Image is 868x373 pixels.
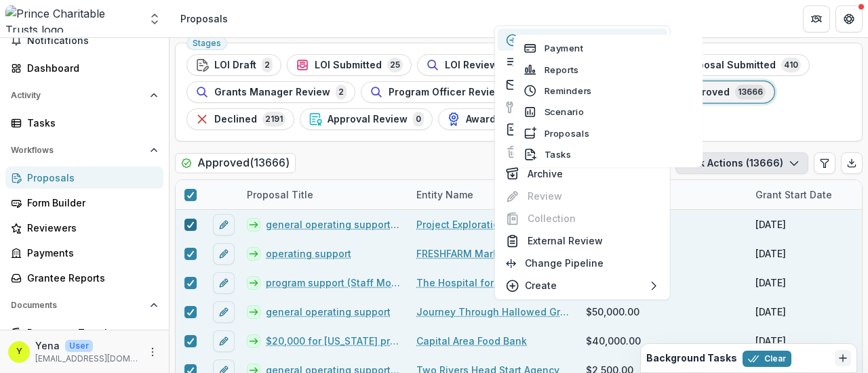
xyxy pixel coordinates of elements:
[413,112,424,127] span: 0
[755,276,786,290] div: [DATE]
[27,326,153,340] div: Document Templates
[417,54,523,76] button: LOI Review2
[408,180,578,209] div: Entity Name
[27,271,153,285] div: Grantee Reports
[835,5,863,32] button: Get Help
[214,87,330,98] span: Grants Manager Review
[438,108,533,130] button: Awarded4
[213,214,235,236] button: edit
[262,58,273,72] span: 2
[315,60,382,71] span: LOI Submitted
[5,267,163,289] a: Grantee Reports
[186,81,355,103] button: Grants Manager Review2
[814,152,835,174] button: Edit table settings
[213,272,235,294] button: edit
[755,334,786,348] div: [DATE]
[445,60,498,71] span: LOI Review
[755,246,786,261] div: [DATE]
[5,30,163,51] button: Notifications
[213,301,235,323] button: edit
[266,305,391,319] a: general operating support
[656,81,774,103] button: Approved13666
[5,217,163,239] a: Reviewers
[416,305,570,319] a: Journey Through Hallowed Ground Partnership
[5,192,163,214] a: Form Builder
[145,5,164,32] button: Open entity switcher
[735,85,766,100] span: 13666
[262,112,285,127] span: 2191
[214,114,257,125] span: Declined
[387,58,403,72] span: 25
[27,221,153,235] div: Reviewers
[180,12,228,26] div: Proposals
[5,242,163,264] a: Payments
[193,39,221,48] span: Stages
[5,57,163,79] a: Dashboard
[684,87,730,98] span: Approved
[287,54,412,76] button: LOI Submitted25
[781,58,801,72] span: 410
[5,112,163,134] a: Tasks
[5,167,163,189] a: Proposals
[755,217,786,232] div: [DATE]
[389,87,503,98] span: Program Officer Review
[266,217,400,232] a: general operating support (employee matching gift - [PERSON_NAME])
[186,108,294,130] button: Declined2191
[654,54,810,76] button: Proposal Submitted410
[841,152,863,174] button: Export table data
[213,243,235,265] button: edit
[175,153,296,173] h2: Approved ( 13666 )
[35,338,60,353] p: Yena
[5,5,140,32] img: Prince Charitable Trusts logo
[5,139,163,161] button: Open Workflows
[65,340,93,352] p: User
[266,246,351,261] a: operating support
[586,305,639,319] span: $50,000.00
[328,114,408,125] span: Approval Review
[213,330,235,352] button: edit
[755,305,786,319] div: [DATE]
[682,60,776,71] span: Proposal Submitted
[416,246,536,261] a: FRESHFARM Markets, Inc.
[300,108,433,130] button: Approval Review0
[266,334,400,348] a: $20,000 for [US_STATE] produce purchasing, and a one-time grant of $20,000 to develop an expanded...
[27,196,153,210] div: Form Builder
[466,114,508,125] span: Awarded
[416,217,505,232] a: Project Exploration
[27,116,153,130] div: Tasks
[27,171,153,185] div: Proposals
[586,334,641,348] span: $40,000.00
[27,35,158,47] span: Notifications
[27,246,153,260] div: Payments
[11,301,144,310] span: Documents
[835,350,851,366] button: Dismiss
[239,180,408,209] div: Proposal Title
[186,54,281,76] button: LOI Draft2
[11,146,144,155] span: Workflows
[214,60,256,71] span: LOI Draft
[5,294,163,316] button: Open Documents
[266,276,400,290] a: program support (Staff Morale Booster Program)
[175,9,233,28] nav: breadcrumb
[408,188,481,202] div: Entity Name
[525,278,557,292] p: Create
[239,188,321,202] div: Proposal Title
[675,152,808,174] button: Bulk Actions (13666)
[416,276,559,290] a: The Hospital for Sick Children
[747,188,840,202] div: Grant Start Date
[361,81,526,103] button: Program Officer Review1
[5,322,163,344] a: Document Templates
[144,344,161,360] button: More
[743,351,791,367] button: Clear
[803,5,830,32] button: Partners
[416,334,527,348] a: Capital Area Food Bank
[5,85,163,106] button: Open Activity
[646,353,737,364] h2: Background Tasks
[27,61,153,75] div: Dashboard
[11,91,144,100] span: Activity
[336,85,347,100] span: 2
[16,347,22,356] div: Yena
[35,353,139,365] p: [EMAIL_ADDRESS][DOMAIN_NAME]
